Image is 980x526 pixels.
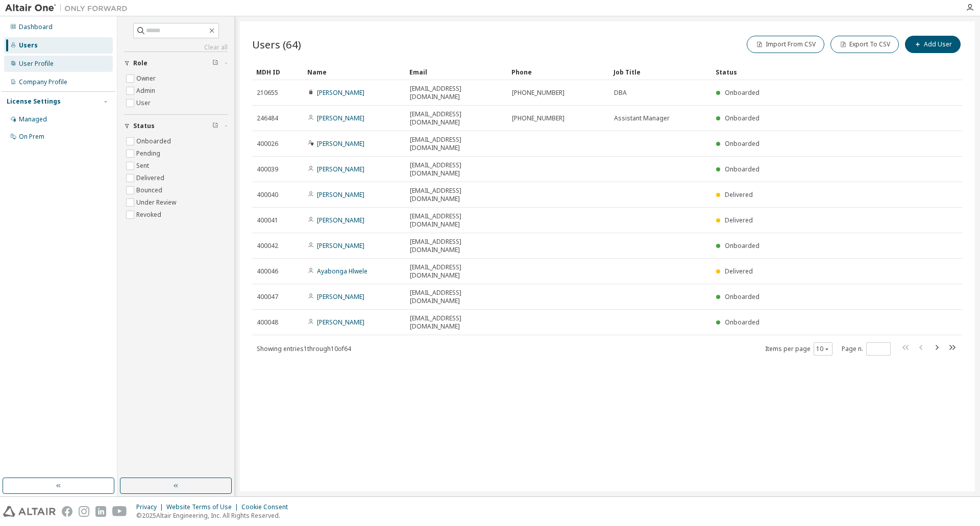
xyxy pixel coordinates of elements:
[133,59,148,67] span: Role
[19,78,67,86] div: Company Profile
[317,88,364,97] a: [PERSON_NAME]
[257,89,278,97] span: 210655
[257,191,278,199] span: 400040
[257,165,278,173] span: 400039
[19,115,47,123] div: Managed
[19,41,38,49] div: Users
[317,318,364,327] a: [PERSON_NAME]
[5,3,133,13] img: Altair One
[241,503,294,511] div: Cookie Consent
[257,318,278,327] span: 400048
[257,114,278,122] span: 246484
[905,36,961,53] button: Add User
[136,72,158,85] label: Owner
[765,342,832,356] span: Items per page
[725,318,759,327] span: Onboarded
[747,36,824,53] button: Import From CSV
[725,190,753,199] span: Delivered
[725,216,753,224] span: Delivered
[136,172,166,184] label: Delivered
[136,503,166,511] div: Privacy
[410,85,503,101] span: [EMAIL_ADDRESS][DOMAIN_NAME]
[410,212,503,229] span: [EMAIL_ADDRESS][DOMAIN_NAME]
[252,37,301,52] span: Users (64)
[725,267,753,275] span: Delivered
[3,506,56,517] img: altair_logo.svg
[317,241,364,250] a: [PERSON_NAME]
[19,133,44,141] div: On Prem
[133,122,155,130] span: Status
[257,140,278,148] span: 400026
[512,89,565,97] span: [PHONE_NUMBER]
[410,187,503,203] span: [EMAIL_ADDRESS][DOMAIN_NAME]
[725,241,759,250] span: Onboarded
[410,136,503,152] span: [EMAIL_ADDRESS][DOMAIN_NAME]
[409,64,503,80] div: Email
[79,506,89,517] img: instagram.svg
[317,292,364,301] a: [PERSON_NAME]
[512,114,565,122] span: [PHONE_NUMBER]
[410,110,503,127] span: [EMAIL_ADDRESS][DOMAIN_NAME]
[725,292,759,301] span: Onboarded
[256,64,299,80] div: MDH ID
[257,242,278,250] span: 400042
[7,97,61,106] div: License Settings
[317,216,364,224] a: [PERSON_NAME]
[725,165,759,173] span: Onboarded
[136,135,173,147] label: Onboarded
[317,267,367,275] a: Ayabonga Hlwele
[136,85,157,97] label: Admin
[212,122,218,130] span: Clear filter
[124,43,228,52] a: Clear all
[511,64,605,80] div: Phone
[410,263,503,280] span: [EMAIL_ADDRESS][DOMAIN_NAME]
[136,511,294,520] p: © 2025 Altair Engineering, Inc. All Rights Reserved.
[257,293,278,301] span: 400047
[410,238,503,254] span: [EMAIL_ADDRESS][DOMAIN_NAME]
[410,289,503,305] span: [EMAIL_ADDRESS][DOMAIN_NAME]
[136,147,162,160] label: Pending
[62,506,72,517] img: facebook.svg
[830,36,899,53] button: Export To CSV
[112,506,127,517] img: youtube.svg
[124,52,228,74] button: Role
[842,342,891,356] span: Page n.
[136,209,163,221] label: Revoked
[136,160,151,172] label: Sent
[410,161,503,178] span: [EMAIL_ADDRESS][DOMAIN_NAME]
[725,139,759,148] span: Onboarded
[716,64,910,80] div: Status
[725,114,759,122] span: Onboarded
[212,59,218,67] span: Clear filter
[317,165,364,173] a: [PERSON_NAME]
[124,115,228,137] button: Status
[725,88,759,97] span: Onboarded
[614,114,670,122] span: Assistant Manager
[136,97,153,109] label: User
[19,60,54,68] div: User Profile
[317,114,364,122] a: [PERSON_NAME]
[257,267,278,275] span: 400046
[257,344,351,353] span: Showing entries 1 through 10 of 64
[19,23,53,31] div: Dashboard
[410,314,503,331] span: [EMAIL_ADDRESS][DOMAIN_NAME]
[95,506,106,517] img: linkedin.svg
[136,184,164,196] label: Bounced
[317,139,364,148] a: [PERSON_NAME]
[307,64,401,80] div: Name
[166,503,241,511] div: Website Terms of Use
[257,216,278,224] span: 400041
[614,64,707,80] div: Job Title
[614,89,627,97] span: DBA
[317,190,364,199] a: [PERSON_NAME]
[136,196,178,209] label: Under Review
[816,345,830,353] button: 10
